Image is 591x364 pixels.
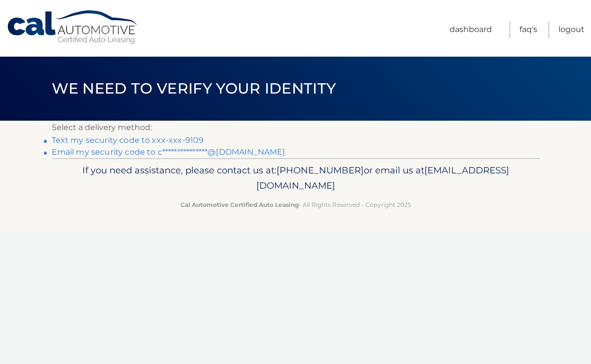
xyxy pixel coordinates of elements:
[180,201,299,208] strong: Cal Automotive Certified Auto Leasing
[450,21,492,38] a: Dashboard
[558,21,585,38] a: Logout
[58,163,533,194] p: If you need assistance, please contact us at: or email us at
[52,135,204,145] a: Text my security code to xxx-xxx-9109
[6,10,139,45] a: Cal Automotive
[277,165,364,176] span: [PHONE_NUMBER]
[52,79,336,98] span: We need to verify your identity
[520,21,537,38] a: FAQ's
[58,199,533,210] p: - All Rights Reserved - Copyright 2025
[52,121,540,134] p: Select a delivery method:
